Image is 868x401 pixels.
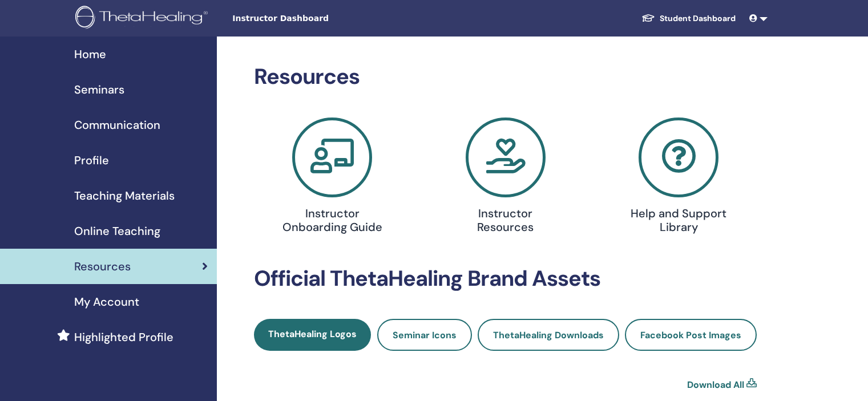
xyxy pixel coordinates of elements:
span: Online Teaching [74,222,160,240]
a: Instructor Onboarding Guide [252,118,412,238]
img: graduation-cap-white.svg [641,13,655,23]
span: Communication [74,116,160,133]
span: ThetaHealing Downloads [493,329,604,341]
h4: Instructor Onboarding Guide [276,206,388,234]
a: ThetaHealing Downloads [478,319,619,351]
img: logo.png [75,6,212,31]
a: Student Dashboard [632,8,745,29]
a: Instructor Resources [426,118,586,238]
h4: Help and Support Library [623,206,734,234]
span: Facebook Post Images [640,329,741,341]
a: Download All [687,378,744,392]
h2: Resources [254,64,757,90]
a: Help and Support Library [599,118,758,238]
span: Seminars [74,81,124,98]
span: My Account [74,293,139,310]
span: ThetaHealing Logos [268,328,357,340]
a: Facebook Post Images [625,319,757,351]
span: Highlighted Profile [74,329,173,346]
span: Teaching Materials [74,187,175,204]
span: Resources [74,258,131,275]
h2: Official ThetaHealing Brand Assets [254,266,757,292]
span: Home [74,46,106,63]
a: ThetaHealing Logos [254,319,371,351]
span: Profile [74,152,109,169]
a: Seminar Icons [377,319,472,351]
span: Seminar Icons [393,329,457,341]
span: Instructor Dashboard [232,13,403,25]
h4: Instructor Resources [450,206,562,234]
